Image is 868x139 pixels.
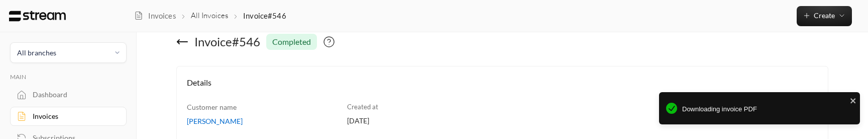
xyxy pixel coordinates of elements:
button: Create [797,6,852,26]
a: All Invoices [191,11,228,20]
div: [DATE] [347,116,498,126]
a: Invoices [10,107,127,126]
div: Invoices [33,111,114,121]
span: Created at [347,103,378,111]
a: Invoices [134,10,176,21]
p: MAIN [10,73,127,81]
div: Invoice # 546 [194,34,260,50]
span: completed [272,36,311,48]
nav: breadcrumb [134,10,286,21]
span: Customer name [187,103,237,111]
span: Create [814,11,835,20]
img: Logo [8,11,67,22]
div: All branches [17,47,56,58]
button: All branches [10,42,127,63]
a: [PERSON_NAME] [187,116,338,126]
p: Invoice#546 [243,10,286,21]
button: close [850,95,857,105]
h4: Details [187,77,818,99]
span: Downloading invoice PDF [682,104,853,114]
a: Dashboard [10,85,127,105]
div: Dashboard [33,90,114,100]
